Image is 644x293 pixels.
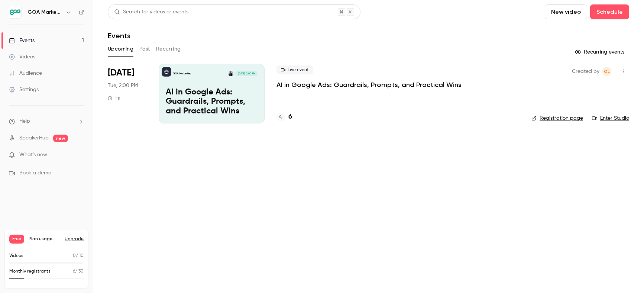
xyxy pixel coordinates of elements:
[604,67,610,76] span: OL
[9,70,42,77] div: Audience
[27,9,62,16] h6: GOA Marketing
[276,80,462,89] a: AI in Google Ads: Guardrails, Prompts, and Practical Wins
[9,252,23,259] p: Videos
[108,67,134,79] span: [DATE]
[73,269,75,274] span: 6
[572,67,599,76] span: Created by
[235,71,257,76] span: [DATE] 2:00 PM
[276,65,313,74] span: Live event
[73,254,76,258] span: 0
[108,82,138,89] span: Tue, 2:00 PM
[9,268,51,275] p: Monthly registrants
[288,112,292,122] h4: 6
[592,115,629,122] a: Enter Studio
[166,88,258,116] p: AI in Google Ads: Guardrails, Prompts, and Practical Wins
[602,67,611,76] span: Olivia Lauridsen
[65,236,84,242] button: Upgrade
[73,252,84,259] p: / 10
[108,31,130,40] h1: Events
[108,95,120,101] div: 1 h
[19,134,49,142] a: SpeakerHub
[545,4,587,19] button: New video
[29,236,60,242] span: Plan usage
[108,64,147,123] div: Sep 23 Tue, 2:00 PM (Europe/London)
[9,117,84,125] li: help-dropdown-opener
[19,117,30,125] span: Help
[75,152,84,158] iframe: Noticeable Trigger
[590,4,629,19] button: Schedule
[9,235,24,244] span: Free
[53,135,68,142] span: new
[108,43,133,55] button: Upcoming
[9,6,21,18] img: GOA Marketing
[114,8,188,16] div: Search for videos or events
[9,86,39,93] div: Settings
[173,72,191,75] p: GOA Marketing
[9,37,35,44] div: Events
[73,268,84,275] p: / 30
[139,43,150,55] button: Past
[531,115,583,122] a: Registration page
[159,64,265,123] a: AI in Google Ads: Guardrails, Prompts, and Practical WinsGOA MarketingLuke Boudour[DATE] 2:00 PMA...
[276,112,292,122] a: 6
[9,53,35,61] div: Videos
[156,43,181,55] button: Recurring
[19,151,47,159] span: What's new
[228,71,233,76] img: Luke Boudour
[19,169,51,177] span: Book a demo
[572,46,629,58] button: Recurring events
